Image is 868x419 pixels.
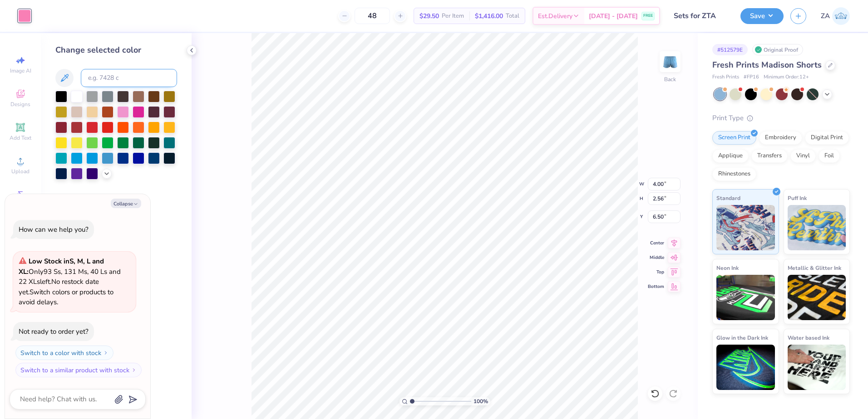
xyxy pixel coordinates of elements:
input: Untitled Design [667,7,734,25]
span: No restock date yet. [19,277,99,297]
span: Center [648,240,664,246]
img: Neon Ink [716,275,775,320]
a: ZA [821,7,850,25]
div: Digital Print [805,131,849,145]
span: Metallic & Glitter Ink [788,263,841,273]
span: Middle [648,254,664,261]
span: Water based Ink [788,333,829,342]
img: Glow in the Dark Ink [716,345,775,390]
span: Only 93 Ss, 131 Ms, 40 Ls and 22 XLs left. Switch colors or products to avoid delays. [19,257,121,307]
img: Water based Ink [788,345,846,390]
span: $29.50 [419,11,439,21]
span: Add Text [10,134,31,141]
img: Standard [716,205,775,250]
div: Applique [712,149,749,163]
div: How can we help you? [19,225,89,234]
span: Fresh Prints Madison Shorts [712,59,822,70]
button: Switch to a color with stock [15,346,113,360]
span: FREE [643,13,653,19]
div: Not ready to order yet? [19,327,89,336]
input: e.g. 7428 c [81,69,177,87]
div: Embroidery [759,131,802,145]
img: Switch to a color with stock [103,350,108,356]
button: Switch to a similar product with stock [15,363,142,377]
span: # FP16 [744,73,759,81]
img: Puff Ink [788,205,846,250]
span: Designs [10,101,30,108]
img: Back [661,53,679,71]
img: Switch to a similar product with stock [131,367,137,373]
div: Original Proof [752,44,803,55]
input: – – [355,8,390,24]
span: Glow in the Dark Ink [716,333,768,342]
div: Screen Print [712,131,756,145]
span: Fresh Prints [712,73,739,81]
span: Minimum Order: 12 + [764,73,809,81]
div: Foil [819,149,840,163]
span: Standard [716,193,740,203]
div: Transfers [751,149,788,163]
div: Print Type [712,113,850,123]
span: Top [648,269,664,275]
span: Puff Ink [788,193,807,203]
span: ZA [821,11,830,21]
img: Metallic & Glitter Ink [788,275,846,320]
span: Total [506,11,519,21]
span: Upload [11,168,30,175]
span: Image AI [10,67,31,74]
span: $1,416.00 [475,11,503,21]
img: Zuriel Alaba [832,7,850,25]
span: Per Item [442,11,464,21]
button: Collapse [111,199,141,208]
span: 100 % [473,397,488,405]
strong: Low Stock in S, M, L and XL : [19,257,104,276]
span: Neon Ink [716,263,739,273]
div: Change selected color [55,44,177,56]
span: [DATE] - [DATE] [589,11,638,21]
span: Est. Delivery [538,11,572,21]
div: Back [664,75,676,83]
button: Save [740,8,784,24]
div: Rhinestones [712,167,756,181]
span: Bottom [648,283,664,290]
div: Vinyl [790,149,816,163]
div: # 512579E [712,44,748,55]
